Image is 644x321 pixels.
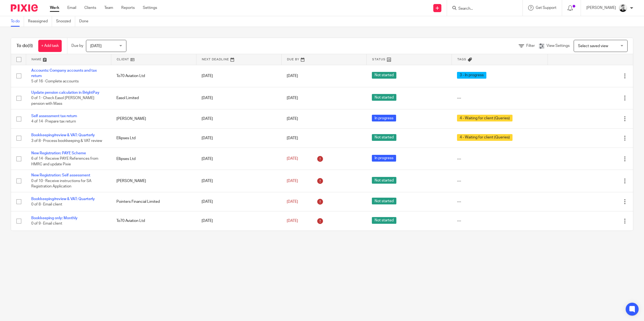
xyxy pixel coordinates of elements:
span: Select saved view [578,44,608,48]
p: Due by [71,43,83,48]
td: [DATE] [196,109,281,128]
span: Tags [457,58,466,61]
a: Bookkeeping/review & VAT: Quarterly [31,133,95,137]
span: [DATE] [90,44,102,48]
a: Accounts: Company accounts and tax return [31,69,97,78]
a: New Registration: Self assessment [31,173,90,177]
a: Reports [121,5,135,11]
span: 0 of 8 · Email client [31,203,62,206]
a: Snoozed [56,16,75,27]
a: Update pension calculation in BrightPay [31,91,99,95]
td: [DATE] [196,192,281,211]
div: --- [457,95,542,101]
td: [PERSON_NAME] [111,109,196,128]
td: To70 Aviation Ltd [111,65,196,87]
a: Work [50,5,59,11]
div: --- [457,178,542,184]
a: Email [67,5,76,11]
span: 0 of 1 · Check Easol [PERSON_NAME] pension with Mass [31,96,94,106]
span: Filter [526,44,535,48]
td: Ellipses Ltd [111,148,196,170]
span: [DATE] [287,219,298,223]
a: Done [79,16,92,27]
img: Dave_2025.jpg [619,4,627,12]
a: Bookkeeping only: Monthly [31,216,78,220]
span: View Settings [546,44,570,48]
img: Pixie [11,4,38,12]
span: 3 of 8 · Process bookkeeping & VAT review [31,139,102,143]
span: [DATE] [287,117,298,121]
p: [PERSON_NAME] [586,5,616,11]
a: + Add task [38,40,62,52]
td: [DATE] [196,211,281,231]
td: [DATE] [196,170,281,192]
span: Not started [372,72,396,79]
span: 4 - Waiting for client (Queries) [457,134,513,141]
a: Team [104,5,113,11]
span: Not started [372,134,396,141]
span: [DATE] [287,136,298,140]
a: Bookkeeping/review & VAT: Quarterly [31,197,95,201]
h1: To do [16,43,33,49]
span: [DATE] [287,96,298,100]
span: Not started [372,217,396,224]
span: 4 of 14 · Prepare tax return [31,120,76,124]
td: [DATE] [196,148,281,170]
span: [DATE] [287,200,298,204]
span: 0 of 9 · Email client [31,222,62,226]
span: Not started [372,177,396,184]
input: Search [458,6,506,11]
div: --- [457,218,542,224]
span: Not started [372,94,396,101]
td: To70 Aviation Ltd [111,211,196,231]
span: [DATE] [287,157,298,161]
a: New Registration: PAYE Scheme [31,151,86,155]
td: Easol Limited [111,87,196,109]
div: --- [457,199,542,204]
span: Get Support [536,6,556,10]
span: 6 of 14 · Receive PAYE References from HMRC and update Pixie [31,157,98,166]
span: [DATE] [287,74,298,78]
span: 3 - In progress [457,72,486,79]
span: 5 of 16 · Complete accounts [31,79,79,83]
td: [PERSON_NAME] [111,170,196,192]
a: Settings [143,5,157,11]
a: Reassigned [28,16,52,27]
span: 4 - Waiting for client (Queries) [457,115,513,121]
a: Clients [84,5,96,11]
a: To do [11,16,24,27]
td: [DATE] [196,65,281,87]
td: Ellipses Ltd [111,128,196,148]
a: Self assessment tax return [31,114,77,118]
div: --- [457,156,542,162]
span: (8) [28,44,33,48]
td: [DATE] [196,87,281,109]
span: Not started [372,198,396,204]
td: [DATE] [196,128,281,148]
span: In progress [372,115,396,121]
span: In progress [372,155,396,162]
td: Pointers Financial Limited [111,192,196,211]
span: 0 of 10 · Receive instructions for SA Registration Application [31,179,91,189]
span: [DATE] [287,179,298,183]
